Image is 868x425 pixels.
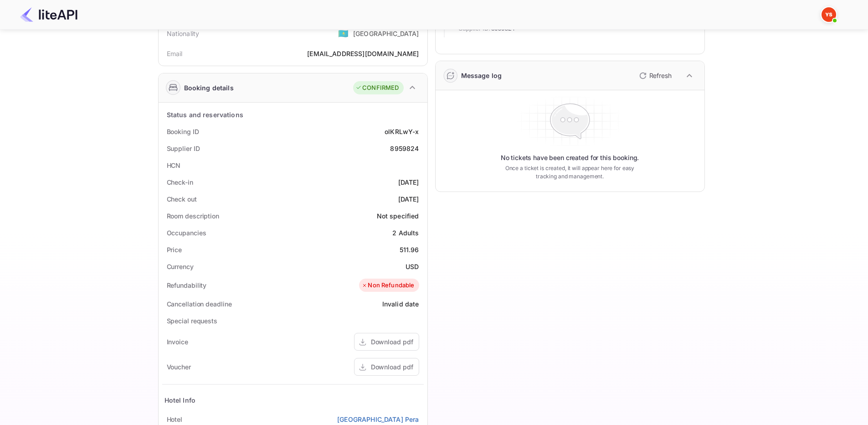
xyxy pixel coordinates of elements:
[167,280,207,290] div: Refundability
[371,337,413,347] div: Download pdf
[355,83,399,93] div: CONFIRMED
[501,153,639,162] p: No tickets have been created for this booking.
[392,228,419,238] div: 2 Adults
[167,262,194,271] div: Currency
[307,49,419,58] div: [EMAIL_ADDRESS][DOMAIN_NAME]
[167,29,200,38] div: Nationality
[167,110,243,119] div: Status and reservations
[167,144,200,153] div: Supplier ID
[164,395,196,405] div: Hotel Info
[822,7,836,22] img: Yandex Support
[167,299,232,309] div: Cancellation deadline
[382,299,419,309] div: Invalid date
[338,25,349,41] span: United States
[167,245,182,254] div: Price
[406,262,419,271] div: USD
[398,194,419,204] div: [DATE]
[337,415,419,424] a: [GEOGRAPHIC_DATA] Pera
[371,362,413,372] div: Download pdf
[390,144,419,153] div: 8959824
[361,281,414,290] div: Non Refundable
[634,68,675,83] button: Refresh
[167,161,181,170] div: HCN
[184,83,234,93] div: Booking details
[167,211,219,221] div: Room description
[167,194,197,204] div: Check out
[167,415,183,424] div: Hotel
[167,49,183,58] div: Email
[167,127,199,136] div: Booking ID
[167,337,188,347] div: Invoice
[498,164,642,181] p: Once a ticket is created, it will appear here for easy tracking and management.
[385,127,419,136] div: olKRLwY-x
[353,29,419,38] div: [GEOGRAPHIC_DATA]
[649,71,672,80] p: Refresh
[167,362,191,372] div: Voucher
[400,245,419,254] div: 511.96
[398,177,419,187] div: [DATE]
[461,71,502,80] div: Message log
[167,316,217,326] div: Special requests
[167,228,206,238] div: Occupancies
[377,211,419,221] div: Not specified
[20,7,77,22] img: LiteAPI Logo
[167,177,193,187] div: Check-in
